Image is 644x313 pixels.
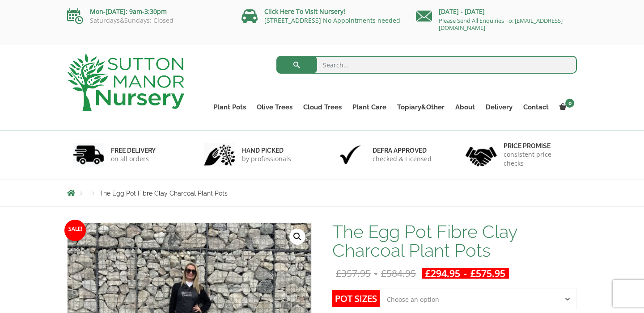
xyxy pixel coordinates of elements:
span: £ [381,267,386,280]
del: - [332,268,419,279]
img: 2.jpg [204,143,235,166]
h6: Defra approved [373,146,432,154]
a: Click Here To Visit Nursery! [264,7,345,16]
a: Plant Care [347,101,392,113]
label: Pot Sizes [332,290,380,307]
input: Search... [276,56,577,74]
p: consistent price checks [504,150,572,168]
a: 0 [554,101,577,113]
p: on all orders [111,154,156,163]
a: Please Send All Enquiries To: [EMAIL_ADDRESS][DOMAIN_NAME] [439,17,563,32]
a: Contact [518,101,554,113]
a: Olive Trees [251,101,298,113]
p: checked & Licensed [373,154,432,163]
a: Topiary&Other [392,101,450,113]
h6: Price promise [504,142,572,150]
img: 3.jpg [335,143,366,166]
h1: The Egg Pot Fibre Clay Charcoal Plant Pots [332,222,577,260]
nav: Breadcrumbs [67,189,577,196]
bdi: 294.95 [425,267,460,280]
bdi: 575.95 [470,267,505,280]
span: The Egg Pot Fibre Clay Charcoal Plant Pots [99,190,228,197]
bdi: 357.95 [336,267,371,280]
a: [STREET_ADDRESS] No Appointments needed [264,16,400,25]
ins: - [422,268,509,279]
span: Sale! [64,220,86,241]
span: £ [425,267,431,280]
p: [DATE] - [DATE] [416,6,577,17]
bdi: 584.95 [381,267,416,280]
span: 0 [565,99,574,108]
h6: FREE DELIVERY [111,146,156,154]
a: View full-screen image gallery [289,229,305,245]
img: logo [67,54,184,111]
a: Cloud Trees [298,101,347,113]
img: 1.jpg [73,143,104,166]
span: £ [336,267,341,280]
a: About [450,101,480,113]
p: Mon-[DATE]: 9am-3:30pm [67,6,228,17]
p: Saturdays&Sundays: Closed [67,17,228,24]
a: Delivery [480,101,518,113]
a: Plant Pots [208,101,251,113]
span: £ [470,267,476,280]
img: 4.jpg [466,141,497,168]
h6: hand picked [242,146,291,154]
p: by professionals [242,154,291,163]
